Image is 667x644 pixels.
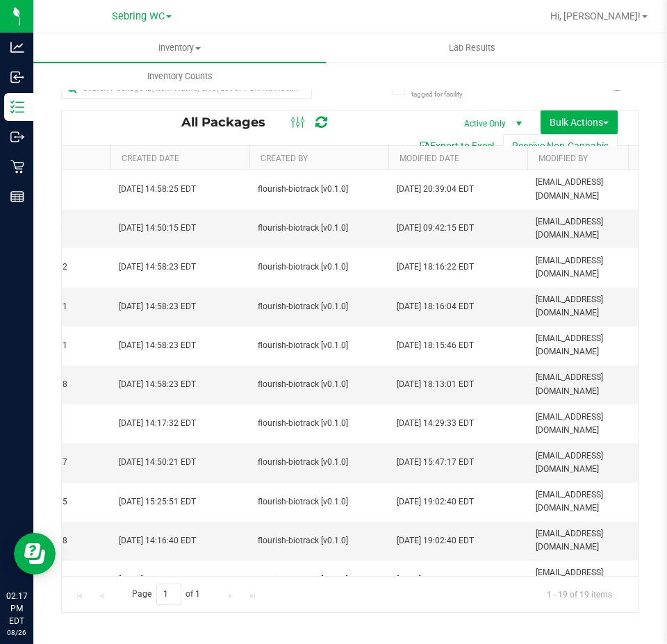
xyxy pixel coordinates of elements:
span: [DATE] 14:16:40 EDT [119,534,196,547]
inline-svg: Inventory [10,100,24,114]
span: [DATE] 18:16:04 EDT [397,300,474,313]
inline-svg: Reports [10,190,24,204]
span: Sebring WC [112,10,165,22]
span: flourish-biotrack [v0.1.0] [258,339,380,352]
a: Inventory Counts [33,62,326,91]
span: [EMAIL_ADDRESS][DOMAIN_NAME] [536,254,658,281]
iframe: Resource center [14,533,56,575]
inline-svg: Analytics [10,40,24,54]
span: Page of 1 [120,584,212,605]
span: [EMAIL_ADDRESS][DOMAIN_NAME] [536,371,658,397]
span: flourish-biotrack [v0.1.0] [258,417,380,430]
span: [DATE] 14:29:33 EDT [397,417,474,430]
span: flourish-biotrack [v0.1.0] [258,222,380,235]
span: flourish-biotrack [v0.1.0] [258,534,380,547]
p: 02:17 PM EDT [6,590,27,627]
span: [EMAIL_ADDRESS][DOMAIN_NAME] [536,566,658,593]
span: [DATE] 19:02:40 EDT [397,534,474,547]
span: [DATE] 18:13:01 EDT [397,378,474,391]
button: Export to Excel [410,134,503,158]
span: flourish-biotrack [v0.1.0] [258,261,380,274]
a: Inventory [33,33,326,63]
span: flourish-biotrack [v0.1.0] [258,183,380,196]
inline-svg: Retail [10,160,24,174]
span: [DATE] 14:58:25 EDT [119,183,196,196]
button: Receive Non-Cannabis [503,134,618,158]
span: flourish-biotrack [v0.1.0] [258,495,380,509]
span: [DATE] 14:50:21 EDT [119,456,196,469]
span: [DATE] 14:58:23 EDT [119,261,196,274]
span: flourish-biotrack [v0.1.0] [258,456,380,469]
span: [DATE] 14:58:23 EDT [119,339,196,352]
span: Lab Results [430,42,514,54]
span: [DATE] 09:42:15 EDT [397,222,474,235]
span: Bulk Actions [550,117,609,128]
span: [EMAIL_ADDRESS][DOMAIN_NAME] [536,176,658,202]
span: [EMAIL_ADDRESS][DOMAIN_NAME] [536,488,658,515]
span: [EMAIL_ADDRESS][DOMAIN_NAME] [536,411,658,437]
span: [EMAIL_ADDRESS][DOMAIN_NAME] [536,332,658,358]
span: [DATE] 16:52:04 EDT [119,573,196,586]
span: [DATE] 14:17:32 EDT [119,417,196,430]
span: All Packages [181,115,279,130]
span: Inventory Counts [129,70,231,83]
a: Created Date [122,154,179,163]
span: [DATE] 14:58:23 EDT [119,300,196,313]
span: [DATE] 20:39:04 EDT [397,183,474,196]
span: [DATE] 14:58:23 EDT [119,378,196,391]
span: 1 - 19 of 19 items [536,584,623,604]
span: flourish-biotrack [v0.1.0] [258,300,380,313]
span: flourish-biotrack [v0.1.0] [258,573,380,586]
span: [DATE] 09:18:57 EDT [397,573,474,586]
span: [DATE] 15:25:51 EDT [119,495,196,509]
p: 08/26 [6,627,27,638]
a: Created By [261,154,308,163]
span: [DATE] 15:47:17 EDT [397,456,474,469]
button: Bulk Actions [541,110,618,134]
inline-svg: Outbound [10,130,24,144]
span: [EMAIL_ADDRESS][DOMAIN_NAME] [536,293,658,320]
span: flourish-biotrack [v0.1.0] [258,378,380,391]
span: [DATE] 19:02:40 EDT [397,495,474,509]
span: [DATE] 18:15:46 EDT [397,339,474,352]
input: 1 [156,584,181,605]
span: Hi, [PERSON_NAME]! [550,10,641,22]
a: Modified By [538,154,588,163]
a: Lab Results [326,33,618,63]
span: Inventory [33,42,326,54]
span: [EMAIL_ADDRESS][DOMAIN_NAME] [536,215,658,242]
span: [DATE] 14:50:15 EDT [119,222,196,235]
span: [EMAIL_ADDRESS][DOMAIN_NAME] [536,449,658,476]
span: [DATE] 18:16:22 EDT [397,261,474,274]
inline-svg: Inbound [10,70,24,84]
span: [EMAIL_ADDRESS][DOMAIN_NAME] [536,527,658,554]
a: Modified Date [400,154,459,163]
